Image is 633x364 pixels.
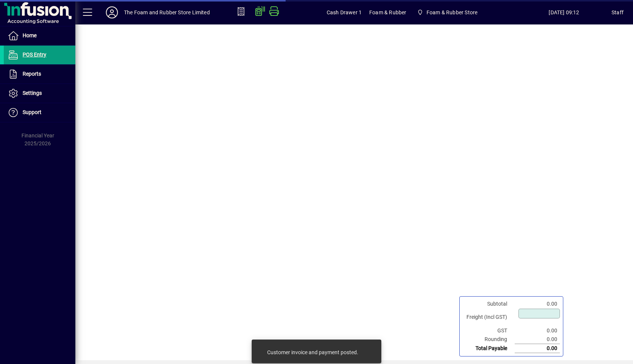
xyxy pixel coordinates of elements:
span: Reports [23,71,41,77]
span: POS Entry [23,52,46,58]
td: 0.00 [515,326,560,335]
td: 0.00 [515,344,560,353]
span: Settings [23,90,42,96]
td: GST [463,326,515,335]
span: Support [23,109,41,115]
div: The Foam and Rubber Store Limited [124,6,210,18]
div: Customer invoice and payment posted. [267,349,358,356]
span: Foam & Rubber Store [414,6,480,19]
a: Reports [4,65,75,84]
span: Cash Drawer 1 [327,6,362,18]
span: Home [23,32,37,38]
button: Profile [100,6,124,19]
div: Staff [612,6,624,18]
a: Support [4,103,75,122]
span: Foam & Rubber Store [427,6,477,18]
span: [DATE] 09:12 [517,6,612,18]
td: Total Payable [463,344,515,353]
a: Settings [4,84,75,103]
td: Rounding [463,335,515,344]
td: Subtotal [463,300,515,308]
td: 0.00 [515,300,560,308]
span: Foam & Rubber [369,6,406,18]
a: Home [4,26,75,45]
td: Freight (Incl GST) [463,308,515,326]
td: 0.00 [515,335,560,344]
